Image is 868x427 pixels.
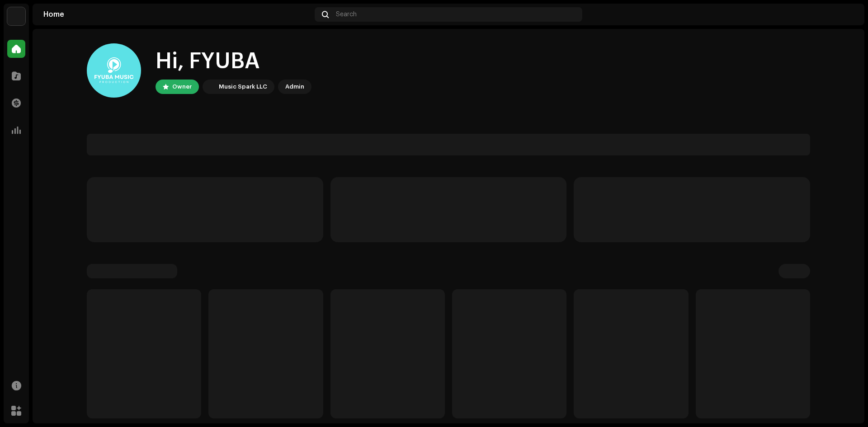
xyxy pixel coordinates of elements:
div: Music Spark LLC [219,81,267,92]
div: Owner [172,81,192,92]
img: baa0fcba-b6b4-4a92-9e40-63268be0edde [839,7,854,22]
img: bc4c4277-71b2-49c5-abdf-ca4e9d31f9c1 [7,7,25,25]
div: Admin [285,81,304,92]
img: bc4c4277-71b2-49c5-abdf-ca4e9d31f9c1 [204,81,215,92]
img: baa0fcba-b6b4-4a92-9e40-63268be0edde [87,43,141,98]
span: Search [336,11,357,18]
div: Hi, FYUBA [156,47,311,76]
div: Home [43,11,311,18]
